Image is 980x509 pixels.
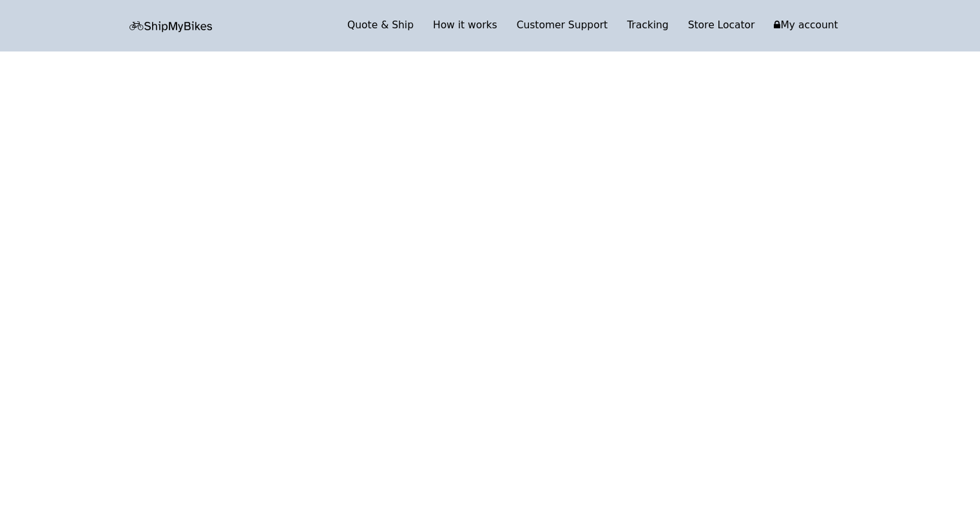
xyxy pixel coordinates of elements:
a: How it works [423,17,507,35]
a: My account [764,17,847,35]
a: Tracking [617,17,678,35]
a: Customer Support [507,17,618,35]
a: Store Locator [678,17,765,35]
a: Quote & Ship [338,17,423,35]
img: letsbox [130,21,213,32]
